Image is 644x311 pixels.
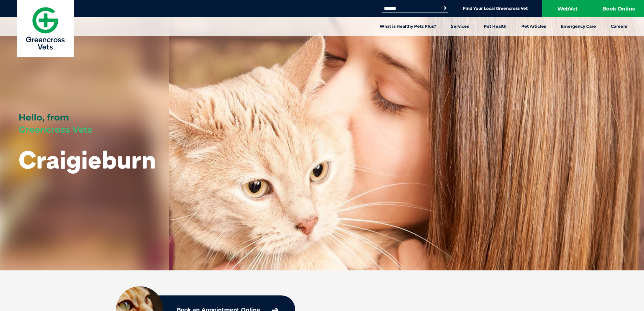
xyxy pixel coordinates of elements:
[19,146,156,173] h1: Craigieburn
[476,17,514,36] a: Pet Health
[444,17,476,36] a: Services
[372,17,444,36] a: What is Healthy Pets Plus?
[463,6,528,11] a: Find Your Local Greencross Vet
[19,112,69,123] span: Hello, from
[442,5,449,12] button: Search
[553,17,603,36] a: Emergency Care
[19,124,92,135] span: Greencross Vets
[514,17,553,36] a: Pet Articles
[603,17,635,36] a: Careers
